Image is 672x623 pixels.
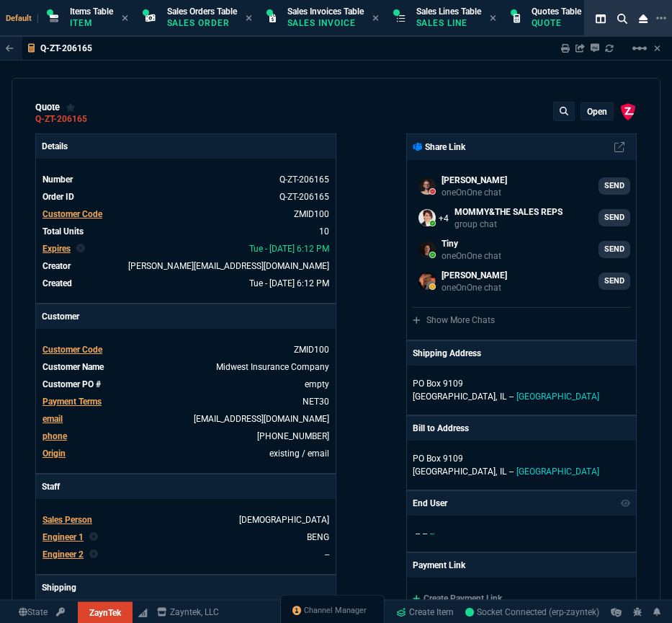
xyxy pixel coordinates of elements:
p: oneOnOne chat [442,187,507,198]
span: Customer Code [42,209,102,219]
span: Created [42,278,72,288]
nx-icon: Close Workbench [633,10,653,27]
a: Origin [42,449,66,459]
span: Sales Orders Table [167,6,237,17]
a: SEND [599,241,630,258]
tr: BENG [42,530,330,544]
span: IL [500,392,506,402]
p: Details [36,134,336,159]
span: 10 [319,226,329,237]
a: [DEMOGRAPHIC_DATA] [239,515,329,525]
span: See Marketplace Order [279,174,329,185]
tr: undefined [42,513,330,527]
mat-icon: Example home icon [631,40,648,57]
p: Shipping Address [413,347,481,360]
span: -- [423,529,427,539]
p: [PERSON_NAME] [442,174,507,187]
a: mohammed.wafek@fornida.com [413,267,630,296]
a: S3qj-ivAuUjOlEOyAAFe [465,606,599,619]
span: Sales Lines Table [416,6,481,17]
div: quote [35,102,76,113]
a: Q-ZT-206165 [35,118,87,120]
span: Items Table [70,6,113,17]
p: Q-ZT-206165 [40,43,92,54]
p: open [587,106,607,118]
p: PO Box 9109 [413,377,630,390]
span: -- [509,392,514,402]
span: brian.over@fornida.com [128,261,329,271]
nx-icon: Split Panels [590,10,611,27]
span: -- [509,467,514,477]
nx-icon: Clear selected rep [89,548,98,561]
nx-icon: Clear selected rep [76,242,85,255]
nx-icon: Open New Tab [656,12,666,25]
nx-icon: Search [611,10,633,27]
p: group chat [454,218,563,230]
nx-icon: Back to Table [6,43,14,53]
nx-icon: Close Tab [372,13,379,25]
a: Brian.Over@fornida.com [413,172,630,200]
tr: undefined [42,446,330,461]
span: Expires [42,244,71,254]
p: End User [413,497,447,510]
p: Staff [36,474,336,499]
a: NET30 [303,397,329,407]
p: Bill to Address [413,422,469,435]
span: -- [430,529,434,539]
p: Quote [532,17,581,29]
span: [GEOGRAPHIC_DATA], [413,467,497,477]
p: oneOnOne chat [442,250,501,262]
nx-icon: Clear selected rep [89,531,98,544]
p: Item [70,17,113,29]
nx-icon: Close Tab [490,13,496,25]
p: Sales Order [167,17,237,29]
span: Quotes Table [532,6,581,17]
a: Midwest Insurance Company [216,362,329,372]
span: Engineer 1 [42,532,84,542]
a: seti.shadab@fornida.com,alicia.bostic@fornida.com,Brian.Over@fornida.com,mohammed.wafek@fornida.c... [413,203,630,232]
nx-icon: Close Tab [122,13,128,25]
a: ZMID100 [294,209,329,219]
a: empty [305,379,329,389]
span: Customer PO # [42,379,101,389]
span: Number [42,174,73,185]
a: Hide Workbench [654,43,660,54]
tr: undefined [42,242,330,256]
p: Payment Link [413,559,465,572]
span: Channel Manager [304,605,367,617]
a: ryan.neptune@fornida.com [413,235,630,264]
span: 2025-09-23T18:12:28.449Z [249,244,329,254]
a: SEND [599,209,630,226]
p: MOMMY&THE SALES REPS [454,206,563,218]
a: -- [325,549,329,560]
p: PO Box 9109 [413,452,630,465]
a: Create Item [390,601,460,623]
span: [GEOGRAPHIC_DATA], [413,392,497,402]
a: [EMAIL_ADDRESS][DOMAIN_NAME] [194,414,329,424]
span: phone [42,431,67,441]
tr: See Marketplace Order [42,190,330,204]
span: [GEOGRAPHIC_DATA] [516,392,599,402]
a: API TOKEN [52,606,69,619]
tr: undefined [42,343,330,357]
tr: undefined [42,547,330,562]
tr: undefined [42,360,330,374]
a: See Marketplace Order [279,192,329,202]
span: -- [416,529,420,539]
tr: undefined [42,207,330,221]
p: Sales Line [416,17,481,29]
tr: accounting@midins.com [42,412,330,426]
span: ZMID100 [294,345,329,355]
span: Total Units [42,226,84,237]
a: 2178628900 [257,431,329,441]
tr: undefined [42,259,330,273]
tr: undefined [42,276,330,291]
tr: 2178628900 [42,429,330,443]
div: Add to Watchlist [66,102,76,113]
span: Customer Name [42,362,104,372]
span: Order ID [42,192,74,202]
p: Tiny [442,237,501,250]
span: existing / email [269,449,329,459]
tr: undefined [42,377,330,392]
